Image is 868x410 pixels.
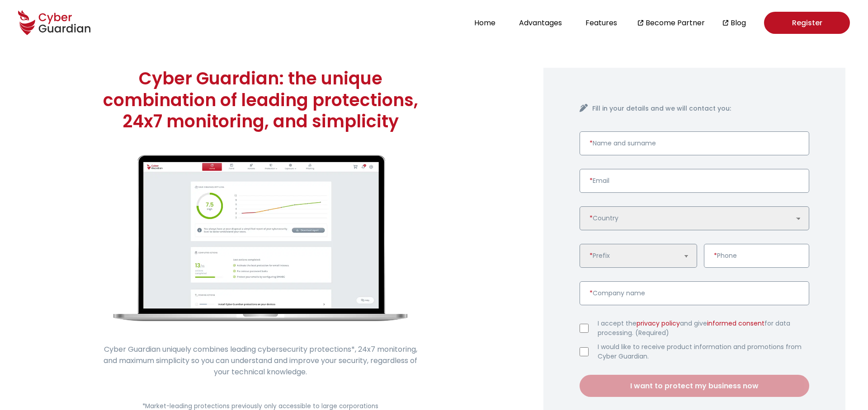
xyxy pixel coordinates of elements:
[472,17,498,29] button: Home
[704,244,809,268] input: Enter a valid phone number.
[731,17,746,28] a: Blog
[102,344,419,377] p: Cyber Guardian uniquely combines leading cybersecurity protections*, 24x7 monitoring, and maximum...
[516,17,565,29] button: Advantages
[646,17,705,28] a: Become Partner
[583,17,620,29] button: Features
[764,12,850,34] a: Register
[592,104,809,113] h4: Fill in your details and we will contact you:
[113,155,407,321] img: cyberguardian-home
[637,319,680,328] a: privacy policy
[102,68,419,132] h1: Cyber Guardian: the unique combination of leading protections, 24x7 monitoring, and simplicity
[707,319,764,328] a: informed consent
[598,319,809,338] label: I accept the and give for data processing. (Required)
[598,342,809,361] label: I would like to receive product information and promotions from Cyber Guardian.
[580,375,809,397] button: I want to protect my business now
